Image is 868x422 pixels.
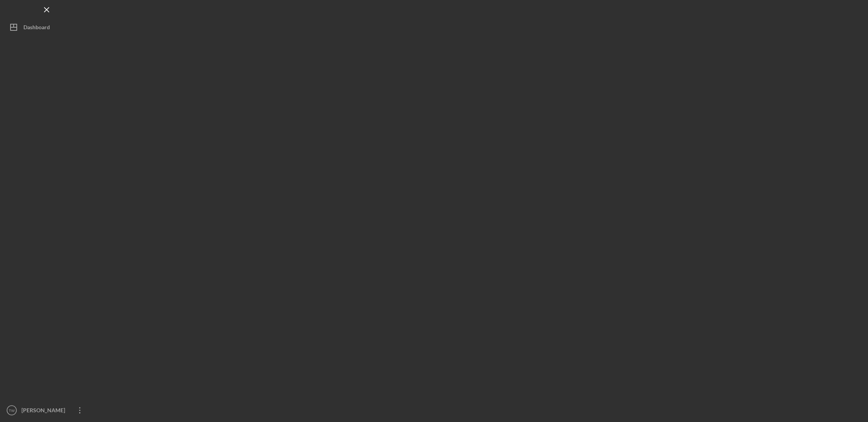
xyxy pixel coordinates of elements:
[4,19,90,35] button: Dashboard
[9,408,15,413] text: TW
[19,403,70,420] div: [PERSON_NAME]
[4,403,90,418] button: TW[PERSON_NAME]
[23,19,50,37] div: Dashboard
